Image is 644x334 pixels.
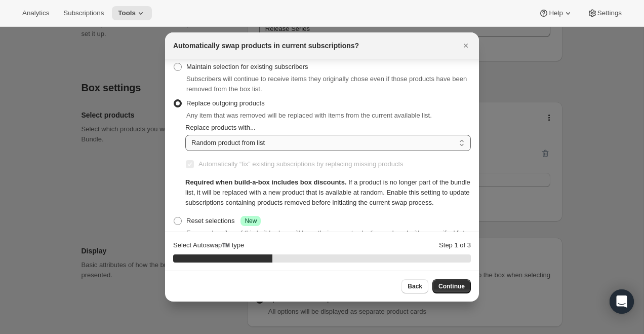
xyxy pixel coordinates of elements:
[186,75,467,93] span: Subscribers will continue to receive items they originally chose even if those products have been...
[408,282,422,290] span: Back
[533,6,579,20] button: Help
[438,282,465,290] span: Continue
[22,9,49,17] span: Analytics
[186,63,308,70] span: Maintain selection for existing subscribers
[186,216,261,226] div: Reset selections
[597,9,622,17] span: Settings
[198,160,404,168] span: Automatically “fix” existing subscriptions by replacing missing products
[186,99,265,107] span: Replace outgoing products
[185,177,471,208] div: If a product is no longer part of the bundle list, it will be replaced with a new product that is...
[432,279,471,293] button: Continue
[185,178,347,186] span: Required when build-a-box includes box discounts.
[186,229,466,247] span: Every subscriber of this build-a-box will have their current selection replaced with a specified ...
[549,9,562,17] span: Help
[186,112,432,119] span: Any item that was removed will be replaced with items from the current available list.
[185,124,256,131] span: Replace products with...
[610,289,634,314] div: Open Intercom Messenger
[439,240,471,250] p: Step 1 of 3
[118,9,136,17] span: Tools
[173,240,244,250] p: Select Autoswap™️ type
[112,6,152,20] button: Tools
[401,279,428,293] button: Back
[581,6,628,20] button: Settings
[57,6,110,20] button: Subscriptions
[245,217,257,225] span: New
[16,6,55,20] button: Analytics
[459,39,473,53] button: Close
[63,9,104,17] span: Subscriptions
[173,41,359,51] h2: Automatically swap products in current subscriptions?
